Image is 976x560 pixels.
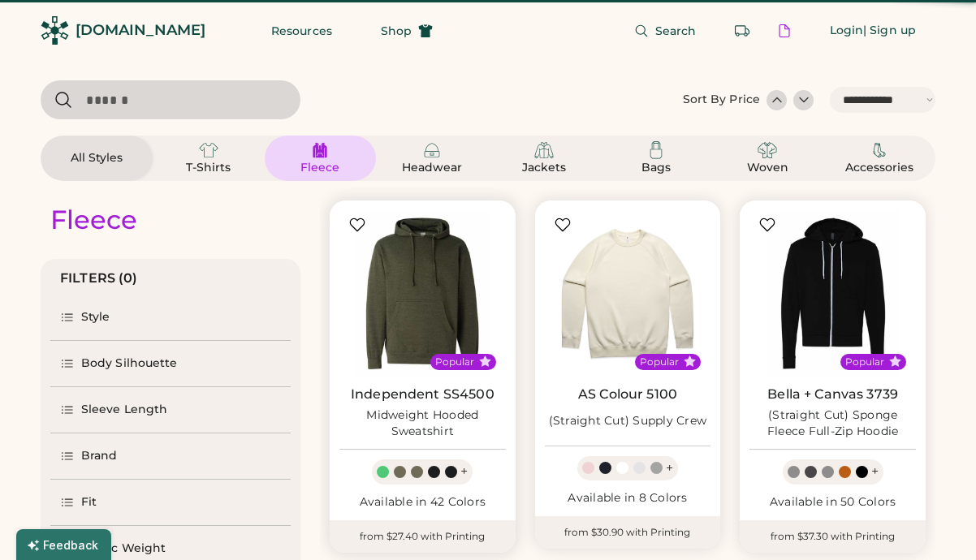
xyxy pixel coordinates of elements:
div: from $27.40 with Printing [330,520,516,553]
div: Midweight Hooded Sweatshirt [339,407,506,440]
img: Headwear Icon [422,140,442,160]
img: Jackets Icon [534,140,554,160]
span: Shop [381,25,412,37]
button: Retrieve an order [726,15,758,47]
button: Popular Style [684,355,696,368]
div: Available in 50 Colors [749,494,916,510]
div: + [666,459,673,477]
div: Fleece [283,160,356,176]
div: Accessories [843,160,916,176]
img: AS Colour 5100 (Straight Cut) Supply Crew [545,210,711,377]
div: All Styles [60,150,133,166]
img: T-Shirts Icon [199,140,218,160]
div: from $30.90 with Printing [535,516,721,549]
div: T-Shirts [172,160,245,176]
div: + [871,463,879,480]
div: Fabric Weight [81,541,166,557]
div: Sort By Price [683,92,760,108]
button: Popular Style [889,355,901,368]
div: FILTERS (0) [60,269,138,288]
div: Popular [435,355,474,368]
div: Fit [81,494,97,510]
div: + [460,463,468,480]
img: BELLA + CANVAS 3739 (Straight Cut) Sponge Fleece Full-Zip Hoodie [749,210,916,377]
button: Shop [361,15,452,47]
div: Login [830,23,864,39]
img: Bags Icon [646,140,666,160]
div: Brand [81,448,118,464]
div: (Straight Cut) Supply Crew [549,413,707,429]
button: Resources [252,15,352,47]
div: Body Silhouette [81,355,178,372]
div: Bags [620,160,693,176]
div: Popular [640,355,679,368]
img: Independent Trading Co. SS4500 Midweight Hooded Sweatshirt [339,210,506,377]
div: Sleeve Length [81,402,167,418]
div: Popular [845,355,884,368]
div: Jackets [507,160,581,176]
div: Fleece [50,204,137,236]
div: | Sign up [863,23,916,39]
div: Available in 42 Colors [339,494,506,510]
a: Independent SS4500 [351,386,494,403]
div: from $37.30 with Printing [740,520,926,553]
img: Fleece Icon [310,140,330,160]
div: Available in 8 Colors [545,490,711,506]
div: Headwear [395,160,469,176]
a: AS Colour 5100 [578,386,677,403]
span: Search [655,25,697,37]
img: Rendered Logo - Screens [41,16,69,45]
img: Woven Icon [758,140,777,160]
a: Bella + Canvas 3739 [767,386,898,403]
button: Search [615,15,716,47]
div: (Straight Cut) Sponge Fleece Full-Zip Hoodie [749,407,916,440]
button: Popular Style [479,355,491,368]
div: [DOMAIN_NAME] [76,20,205,41]
div: Style [81,309,110,325]
div: Woven [731,160,804,176]
img: Accessories Icon [870,140,889,160]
